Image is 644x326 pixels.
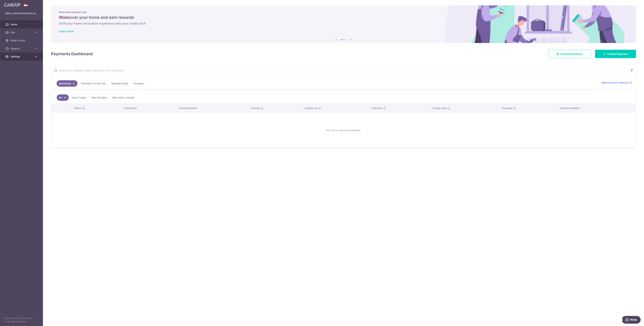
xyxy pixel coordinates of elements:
a: Upcoming [57,80,77,87]
a: Download Report [548,50,591,58]
h4: Payments Dashboard [51,51,93,57]
p: [EMAIL_ADDRESS][DOMAIN_NAME] [5,12,38,15]
div: You have no upcoming payments. [55,115,632,145]
a: Next 30 days [89,94,109,101]
span: Charge date [433,106,446,110]
img: Renovation banner [51,5,636,43]
span: Due date [502,106,512,110]
span: Home [11,23,33,26]
iframe: Opens a widget where you can find more information [622,316,641,324]
a: Read more on statuses [602,81,632,84]
img: CardUp [4,3,20,7]
a: Next 7 days [70,94,88,101]
a: Create Payment [595,50,636,58]
a: Recipient paid [109,80,130,87]
p: Renovation Payment Type [59,11,628,13]
span: Settings [11,55,33,58]
a: Payments on the way [79,80,108,87]
a: Learn more [59,30,73,33]
span: Refer & Save [11,39,33,42]
span: Status [74,106,82,110]
span: CardUp fee [305,106,317,110]
span: Total amt. [371,106,382,110]
th: Payment details [177,104,248,113]
span: Read more on statuses [602,81,628,84]
input: Search by recipient name, payment id or reference [51,65,628,76]
th: Payment ID [121,104,177,113]
h6: Shift your home renovation expenses onto your credit card! [59,21,628,26]
a: More than 1 month [110,94,137,101]
th: Payment method [558,104,636,113]
span: Pay [11,31,33,34]
span: Create Payment [607,52,628,56]
a: All [57,94,69,101]
h5: Makeover your home and earn rewards [59,15,628,20]
span: Support [11,47,33,50]
span: Download Report [560,52,583,56]
a: Overdue [131,80,146,87]
span: Amount [251,106,260,110]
